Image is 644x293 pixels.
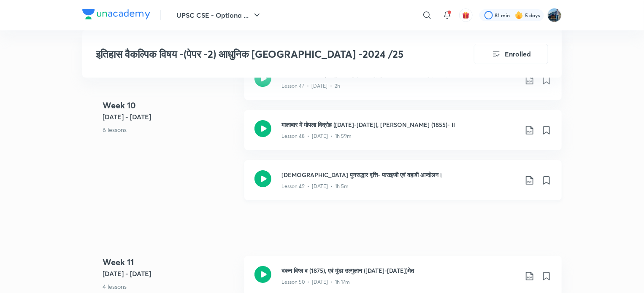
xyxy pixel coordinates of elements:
[244,160,562,210] a: [DEMOGRAPHIC_DATA] पुनरूद्धार वृत्ति- फराइजी एवं वहाबी आन्दोलन।Lesson 49 • [DATE] • 1h 5m
[281,132,352,140] p: Lesson 48 • [DATE] • 1h 59m
[462,11,470,19] img: avatar
[281,170,518,179] h3: [DEMOGRAPHIC_DATA] पुनरूद्धार वृत्ति- फराइजी एवं वहाबी आन्दोलन।
[103,256,238,269] h4: Week 11
[281,278,350,286] p: Lesson 50 • [DATE] • 1h 17m
[459,8,473,22] button: avatar
[103,125,238,134] p: 6 lessons
[103,282,238,291] p: 4 lessons
[82,9,150,22] a: Company Logo
[281,120,518,129] h3: मालाबार में मोपला विद्रोह ([DATE]-[DATE]), [PERSON_NAME] (1855)- II
[515,11,523,19] img: streak
[244,60,562,110] a: मालाबार में मोपला विद्रोह ([DATE]-[DATE]), [PERSON_NAME] (1855)-ILesson 47 • [DATE] • 2h
[96,48,426,60] h3: इतिहास वैकल्पिक विषय -(पेपर -2) आधुनिक [GEOGRAPHIC_DATA] -2024 /25
[547,8,562,22] img: I A S babu
[103,112,238,122] h5: [DATE] - [DATE]
[281,183,349,190] p: Lesson 49 • [DATE] • 1h 5m
[171,7,267,24] button: UPSC CSE - Optiona ...
[474,44,548,64] button: Enrolled
[244,110,562,160] a: मालाबार में मोपला विद्रोह ([DATE]-[DATE]), [PERSON_NAME] (1855)- IILesson 48 • [DATE] • 1h 59m
[103,99,238,112] h4: Week 10
[103,269,238,279] h5: [DATE] - [DATE]
[82,9,150,19] img: Company Logo
[281,82,340,90] p: Lesson 47 • [DATE] • 2h
[281,266,518,275] h3: दकन विप्ल व (1875), एवं मुंडा उल्गुलान ([DATE]-[DATE])मेत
